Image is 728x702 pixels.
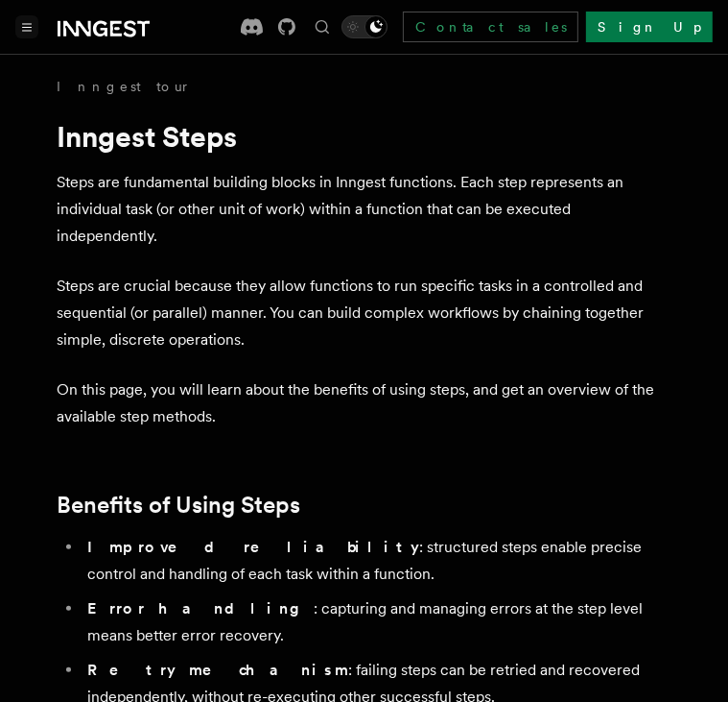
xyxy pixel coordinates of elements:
[88,538,420,556] strong: Improved reliability
[82,534,671,588] li: : structured steps enable precise control and handling of each task within a function.
[88,661,349,679] strong: Retry mechanism
[58,273,671,353] p: Steps are crucial because they allow functions to run specific tasks in a controlled and sequenti...
[58,492,301,519] a: Benefits of Using Steps
[58,376,671,430] p: On this page, you will learn about the benefits of using steps, and get an overview of the availa...
[82,595,671,649] li: : capturing and managing errors at the step level means better error recovery.
[58,119,671,154] h1: Inngest Steps
[15,15,38,38] button: Toggle navigation
[311,15,334,38] button: Find something...
[88,599,315,617] strong: Error handling
[58,77,192,96] a: Inngest tour
[403,12,578,42] a: Contact sales
[58,169,671,250] p: Steps are fundamental building blocks in Inngest functions. Each step represents an individual ta...
[586,12,713,42] a: Sign Up
[341,15,387,38] button: Toggle dark mode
